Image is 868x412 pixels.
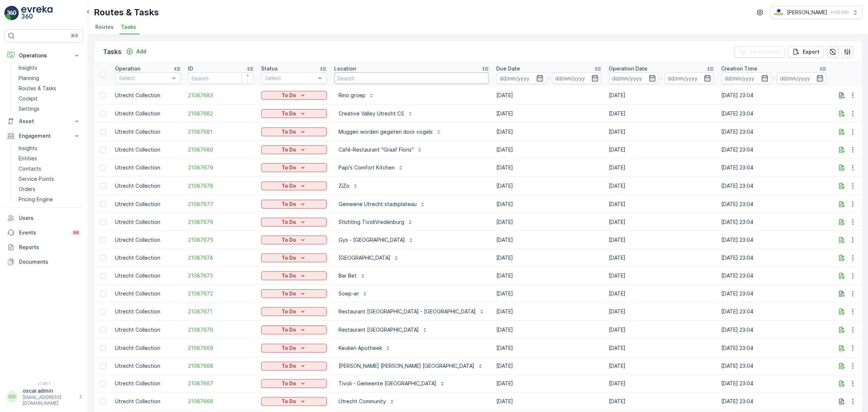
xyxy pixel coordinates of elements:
[282,254,296,262] p: To Do
[334,270,370,282] button: Bar Bet
[188,398,254,405] a: 21087666
[111,141,184,159] td: Utrecht Collection
[339,362,474,370] p: [PERSON_NAME] [PERSON_NAME] [GEOGRAPHIC_DATA]
[282,92,296,99] p: To Do
[188,72,254,84] input: Search
[23,394,75,406] p: [EMAIL_ADDRESS][DOMAIN_NAME]
[718,285,830,302] td: [DATE] 23:04
[496,65,520,72] p: Due Date
[4,255,83,269] a: Documents
[261,218,327,226] button: To Do
[188,128,254,136] span: 21087681
[261,182,327,190] button: To Do
[548,74,550,83] p: -
[188,201,254,208] a: 21087677
[334,216,417,228] button: Stichting TivoliVredenburg
[188,380,254,387] a: 21087667
[136,48,146,55] p: Add
[188,272,254,279] a: 21087673
[111,213,184,231] td: Utrecht Collection
[493,141,605,159] td: [DATE]
[111,285,184,302] td: Utrecht Collection
[605,249,718,267] td: [DATE]
[100,219,106,225] div: Toggle Row Selected
[339,218,404,226] p: Stichting TivoliVredenburg
[773,8,784,16] img: basis-logo_rgb2x.png
[718,267,830,285] td: [DATE] 23:04
[282,164,296,171] p: To Do
[4,387,83,406] button: OOoscar.admin[EMAIL_ADDRESS][DOMAIN_NAME]
[282,182,296,190] p: To Do
[261,145,327,154] button: To Do
[16,73,83,83] a: Planning
[261,325,327,334] button: To Do
[100,111,106,117] div: Toggle Row Selected
[100,201,106,207] div: Toggle Row Selected
[261,127,327,136] button: To Do
[339,92,366,99] p: Rino groep
[334,342,395,354] button: Keuken Apotheek
[19,118,69,125] p: Asset
[16,153,83,164] a: Entities
[16,83,83,94] a: Routes & Tasks
[4,129,83,143] button: Engagement
[111,177,184,195] td: Utrecht Collection
[19,258,80,266] p: Documents
[339,344,382,352] p: Keuken Apotheek
[605,86,718,104] td: [DATE]
[119,75,169,82] p: Select
[282,236,296,244] p: To Do
[334,108,417,119] button: Creative Valley Utrecht CS
[188,146,254,153] span: 21087680
[749,48,781,56] p: Clear Filters
[334,396,399,407] button: Utrecht Community
[100,147,106,153] div: Toggle Row Selected
[16,184,83,194] a: Orders
[100,92,106,98] div: Toggle Row Selected
[605,321,718,339] td: [DATE]
[261,253,327,262] button: To Do
[339,110,404,117] p: Creative Valley Utrecht CS
[334,306,489,317] button: Restaurant [GEOGRAPHIC_DATA] - [GEOGRAPHIC_DATA]
[111,195,184,213] td: Utrecht Collection
[100,129,106,135] div: Toggle Row Selected
[773,74,775,83] p: -
[605,159,718,177] td: [DATE]
[111,321,184,339] td: Utrecht Collection
[718,392,830,411] td: [DATE] 23:04
[188,218,254,226] a: 21087676
[19,145,37,152] p: Insights
[188,254,254,262] a: 21087674
[111,86,184,104] td: Utrecht Collection
[100,381,106,386] div: Toggle Row Selected
[339,182,349,190] p: ZiZo
[493,339,605,357] td: [DATE]
[493,321,605,339] td: [DATE]
[111,375,184,392] td: Utrecht Collection
[605,141,718,159] td: [DATE]
[664,72,714,84] input: dd/mm/yyyy
[660,74,663,83] p: -
[605,302,718,321] td: [DATE]
[100,237,106,243] div: Toggle Row Selected
[605,123,718,141] td: [DATE]
[718,86,830,104] td: [DATE] 23:04
[830,9,849,15] p: ( +02:00 )
[334,198,430,210] button: Gemeene Utrecht stadsplateau
[100,291,106,297] div: Toggle Row Selected
[71,33,78,39] p: ⌘B
[282,362,296,370] p: To Do
[493,302,605,321] td: [DATE]
[282,308,296,315] p: To Do
[493,267,605,285] td: [DATE]
[188,110,254,117] a: 21087682
[334,126,446,138] button: Muggen worden gegeten door vogels
[493,231,605,249] td: [DATE]
[339,128,433,136] p: Muggen worden gegeten door vogels
[493,177,605,195] td: [DATE]
[493,104,605,123] td: [DATE]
